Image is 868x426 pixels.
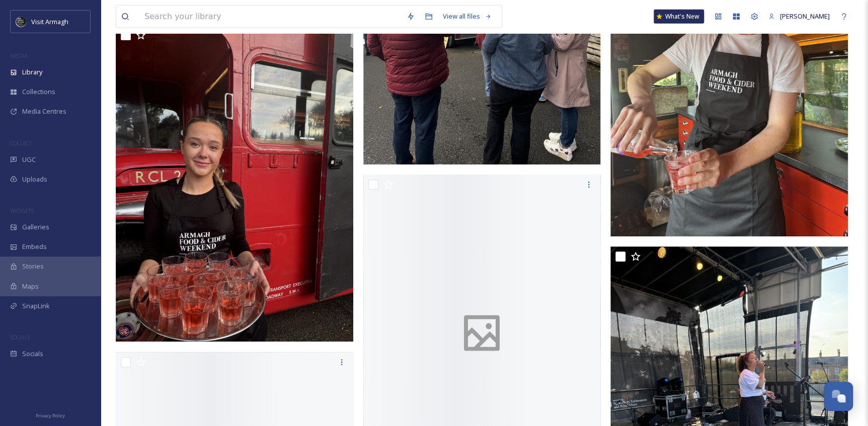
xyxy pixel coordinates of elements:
[780,12,830,21] span: [PERSON_NAME]
[22,87,55,97] span: Collections
[22,262,44,271] span: Stories
[139,6,402,28] input: Search your library
[763,7,835,26] a: [PERSON_NAME]
[22,349,43,359] span: Socials
[22,222,49,232] span: Galleries
[22,175,47,184] span: Uploads
[824,382,853,411] button: Open Chat
[10,52,28,59] span: MEDIA
[22,155,36,164] span: UGC
[10,139,32,147] span: COLLECT
[36,412,65,419] span: Privacy Policy
[36,409,65,421] a: Privacy Policy
[10,207,33,214] span: WIDGETS
[22,242,47,251] span: Embeds
[22,107,66,116] span: Media Centres
[10,333,30,341] span: SOCIALS
[16,17,26,27] img: THE-FIRST-PLACE-VISIT-ARMAGH.COM-BLACK.jpg
[22,282,39,291] span: Maps
[22,67,42,77] span: Library
[22,301,50,311] span: SnapLink
[654,10,704,24] a: What's New
[116,25,353,342] img: image005.jpeg
[31,17,68,26] span: Visit Armagh
[438,7,497,26] a: View all files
